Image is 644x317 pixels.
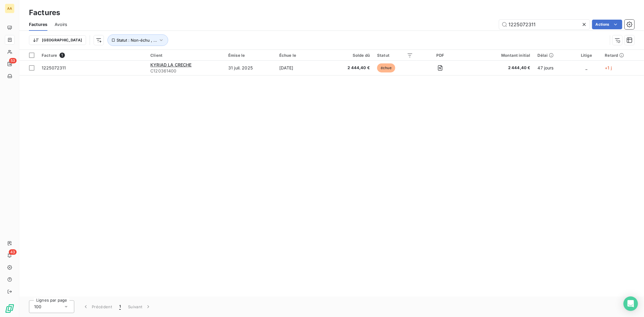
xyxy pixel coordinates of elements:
input: Rechercher [499,20,590,29]
span: +1 j [605,65,612,70]
span: 43 [9,249,17,255]
span: 1225072311 [42,65,66,70]
h3: Factures [29,7,60,18]
span: 53 [9,58,17,63]
div: Émise le [228,53,272,58]
div: Retard [605,53,640,58]
button: Actions [592,20,622,29]
div: Délai [538,53,568,58]
span: échue [377,63,395,72]
span: 2 444,40 € [468,65,530,71]
span: _ [586,65,588,70]
span: KYRIAD LA CRECHE [150,62,191,67]
span: C120361400 [150,68,221,74]
span: 1 [119,304,121,310]
span: 1 [59,53,65,58]
div: Montant initial [468,53,530,58]
button: [GEOGRAPHIC_DATA] [29,35,86,45]
span: Avoirs [55,21,67,27]
span: Facture [42,53,57,58]
img: Logo LeanPay [5,304,14,313]
div: Litige [575,53,598,58]
button: Précédent [79,300,116,313]
div: Client [150,53,221,58]
span: 100 [34,304,41,310]
td: 47 jours [534,61,572,75]
span: Statut : Non-échu , ... [117,38,157,43]
td: 31 juil. 2025 [225,61,276,75]
span: Factures [29,21,47,27]
div: PDF [420,53,460,58]
button: Suivant [124,300,155,313]
div: Solde dû [330,53,370,58]
div: AA [5,4,14,13]
div: Open Intercom Messenger [623,296,638,311]
button: Statut : Non-échu , ... [107,34,168,46]
button: 1 [116,300,124,313]
td: [DATE] [276,61,326,75]
span: 2 444,40 € [330,65,370,71]
div: Statut [377,53,413,58]
div: Échue le [279,53,323,58]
